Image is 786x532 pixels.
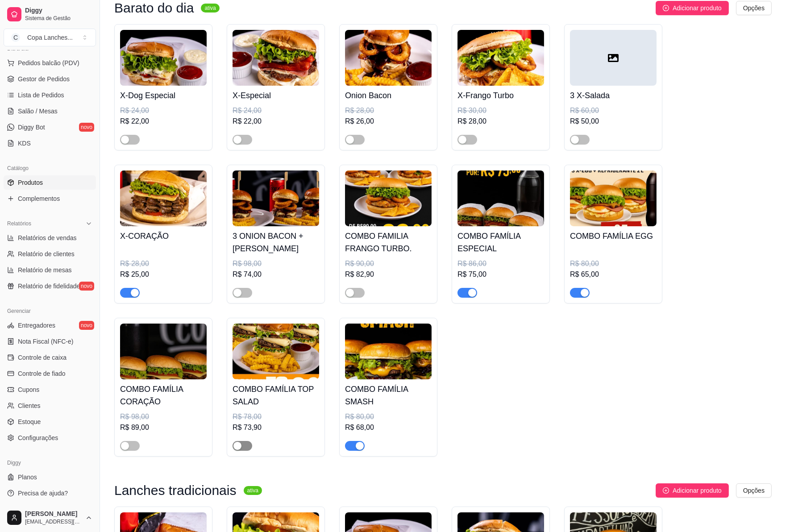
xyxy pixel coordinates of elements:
span: Adicionar produto [673,486,722,495]
span: Clientes [18,401,41,410]
div: R$ 89,00 [120,422,207,433]
div: R$ 65,00 [570,269,657,280]
a: Relatórios de vendas [4,231,96,245]
a: Controle de caixa [4,350,96,365]
h4: X-Dog Especial [120,89,207,102]
div: Diggy [4,456,96,470]
img: product-image [570,170,657,226]
div: R$ 78,00 [233,411,319,422]
h4: COMBO FAMÍLIA SMASH [345,383,432,408]
h4: X-Especial [233,89,319,102]
span: Salão / Mesas [18,107,58,116]
span: Relatório de mesas [18,266,72,274]
a: Diggy Botnovo [4,120,96,134]
a: Precisa de ajuda? [4,486,96,500]
img: product-image [457,170,544,226]
h4: COMBO FAMÍLIA CORAÇÃO [120,383,207,408]
a: Clientes [4,399,96,413]
button: Opções [736,483,772,498]
div: R$ 75,00 [457,269,544,280]
span: Pedidos balcão (PDV) [18,58,79,67]
span: Relatório de fidelidade [18,282,80,291]
a: DiggySistema de Gestão [4,4,96,25]
button: Adicionar produto [656,1,729,15]
div: R$ 24,00 [120,105,207,116]
img: product-image [345,30,432,86]
button: [PERSON_NAME][EMAIL_ADDRESS][DOMAIN_NAME] [4,507,96,528]
img: product-image [120,324,207,379]
div: R$ 28,00 [120,258,207,269]
img: product-image [120,170,207,226]
img: product-image [233,170,319,226]
img: product-image [233,30,319,86]
span: Entregadores [18,321,55,330]
h4: X-Frango Turbo [457,89,544,102]
a: Planos [4,470,96,484]
img: product-image [233,324,319,379]
span: [EMAIL_ADDRESS][DOMAIN_NAME] [25,518,82,525]
a: Relatório de fidelidadenovo [4,279,96,293]
span: Produtos [18,178,43,187]
h4: X-CORAÇÃO [120,230,207,242]
a: Cupons [4,382,96,397]
div: R$ 22,00 [233,116,319,127]
a: Relatório de mesas [4,263,96,277]
div: R$ 82,90 [345,269,432,280]
div: R$ 73,90 [233,422,319,433]
span: Lista de Pedidos [18,91,64,100]
div: Copa Lanches ... [27,33,73,42]
div: R$ 74,00 [233,269,319,280]
button: Pedidos balcão (PDV) [4,56,96,70]
span: plus-circle [663,487,669,494]
div: R$ 80,00 [570,258,657,269]
div: R$ 98,00 [120,411,207,422]
h3: Lanches tradicionais [114,485,237,496]
div: R$ 86,00 [457,258,544,269]
h4: COMBO FAMÍLIA ESPECIAL [457,230,544,255]
span: Cupons [18,385,39,394]
span: Relatório de clientes [18,249,75,258]
div: R$ 68,00 [345,422,432,433]
h4: 3 X-Salada [570,89,657,102]
div: R$ 60,00 [570,105,657,116]
div: R$ 25,00 [120,269,207,280]
div: R$ 90,00 [345,258,432,269]
div: R$ 98,00 [233,258,319,269]
span: [PERSON_NAME] [25,510,82,518]
span: Configurações [18,433,58,442]
h4: COMBO FAMILIA FRANGO TURBO. [345,230,432,255]
span: Diggy Bot [18,123,45,132]
span: Diggy [25,7,92,15]
h4: Onion Bacon [345,89,432,102]
span: Sistema de Gestão [25,15,92,22]
div: Catálogo [4,161,96,175]
img: product-image [457,30,544,86]
span: plus-circle [663,5,669,11]
span: KDS [18,139,31,148]
a: Lista de Pedidos [4,88,96,102]
a: Nota Fiscal (NFC-e) [4,334,96,349]
button: Adicionar produto [656,483,729,498]
span: Gestor de Pedidos [18,75,70,83]
h4: COMBO FAMÍLIA EGG [570,230,657,242]
a: Entregadoresnovo [4,318,96,332]
span: Complementos [18,194,60,203]
span: Opções [743,3,765,13]
a: KDS [4,136,96,150]
span: Planos [18,473,37,482]
img: product-image [345,170,432,226]
span: Opções [743,486,765,495]
div: R$ 24,00 [233,105,319,116]
sup: ativa [201,4,219,12]
span: Controle de caixa [18,353,67,362]
img: product-image [120,30,207,86]
span: Estoque [18,417,41,426]
div: R$ 80,00 [345,411,432,422]
a: Complementos [4,191,96,206]
a: Configurações [4,431,96,445]
span: Nota Fiscal (NFC-e) [18,337,73,346]
span: Relatórios de vendas [18,233,77,242]
span: Precisa de ajuda? [18,489,68,498]
button: Select a team [4,29,96,46]
h3: Barato do dia [114,3,194,13]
